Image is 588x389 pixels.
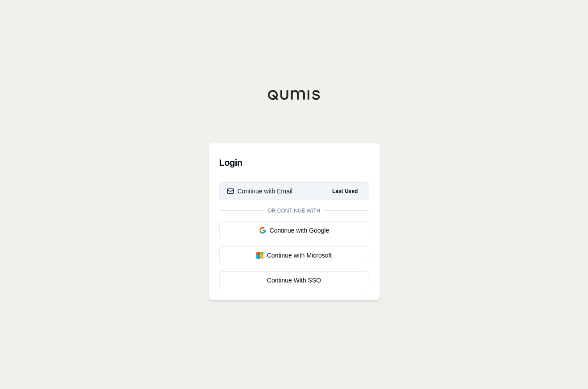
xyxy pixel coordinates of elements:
[267,90,321,100] img: Qumis
[219,246,369,264] button: Continue with Microsoft
[219,271,369,289] a: Continue With SSO
[264,207,324,214] span: Or continue with
[227,226,362,235] div: Continue with Google
[219,154,369,172] h3: Login
[219,182,369,200] button: Continue with EmailLast Used
[227,251,362,260] div: Continue with Microsoft
[329,186,361,197] span: Last Used
[227,187,293,196] div: Continue with Email
[227,276,362,285] div: Continue With SSO
[219,221,369,239] button: Continue with Google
